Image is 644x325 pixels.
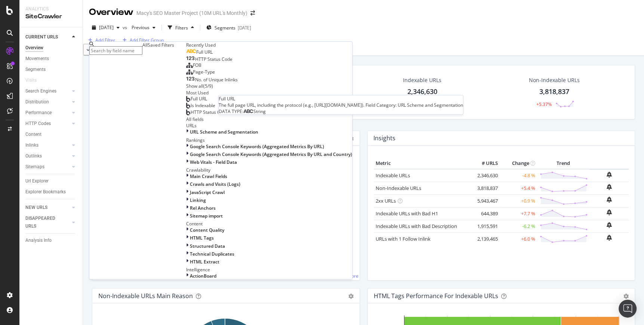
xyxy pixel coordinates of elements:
[117,37,166,44] button: Add Filter Group
[175,25,188,31] div: Filters
[25,141,38,149] div: Inlinks
[191,96,207,102] span: Full URL
[25,204,47,212] div: NEW URLS
[25,237,77,244] a: Analysis Info
[190,213,223,219] span: Sitemap import
[470,232,500,245] td: 2,139,465
[193,62,201,68] span: FOB
[219,96,463,102] div: Full URL
[25,152,70,160] a: Outlinks
[219,108,243,115] span: DATA TYPE:
[374,292,498,300] div: HTML Tags Performance for Indexable URLs
[83,37,117,44] button: Add Filter
[186,89,352,96] div: Most Used
[470,220,500,232] td: 1,915,591
[186,116,352,122] div: All fields
[190,197,206,203] span: Linking
[470,169,500,182] td: 2,346,630
[25,177,77,185] a: Url Explorer
[25,76,44,84] a: Visits
[376,172,410,179] a: Indexable URLs
[238,25,251,31] div: [DATE]
[130,37,164,43] div: Add Filter Group
[250,10,255,16] div: arrow-right-arrow-left
[203,22,254,34] button: Segments[DATE]
[25,188,66,196] div: Explorer Bookmarks
[25,163,44,171] div: Sitemaps
[25,120,70,128] a: HTTP Codes
[25,177,49,185] div: Url Explorer
[25,33,58,41] div: CURRENT URLS
[215,25,235,31] span: Segments
[470,194,500,207] td: 5,943,467
[89,6,133,19] div: Overview
[607,197,612,203] div: bell-plus
[191,102,215,109] span: Is Indexable
[403,76,441,84] div: Indexable URLs
[376,210,438,217] a: Indexable URLs with Bad H1
[470,158,500,169] th: # URLS
[25,237,52,244] div: Analysis Info
[348,294,354,299] div: gear
[25,215,63,230] div: DISAPPEARED URLS
[500,220,537,232] td: -6.2 %
[529,76,580,84] div: Non-Indexable URLs
[25,55,49,63] div: Movements
[129,22,158,34] button: Previous
[83,44,106,56] button: Apply
[500,169,537,182] td: -4.8 %
[190,189,225,195] span: JavaScript Crawl
[190,129,258,135] span: URL Scheme and Segmentation
[186,42,352,48] div: Recently Used
[376,235,431,242] a: URLs with 1 Follow Inlink
[25,204,70,212] a: NEW URLS
[25,55,77,63] a: Movements
[203,83,213,89] div: ( 5 / 9 )
[25,131,77,138] a: Content
[25,109,52,117] div: Performance
[619,300,637,318] div: Open Intercom Messenger
[190,159,237,165] span: Web Vitals - Field Data
[536,101,552,107] div: +5.37%
[190,227,224,233] span: Content Quality
[374,158,470,169] th: Metric
[25,188,77,196] a: Explorer Bookmarks
[190,205,216,211] span: Rel Anchors
[186,137,352,143] div: Rankings
[196,49,213,55] span: Full URL
[195,76,238,83] span: No. of Unique Inlinks
[500,194,537,207] td: +0.9 %
[186,167,352,173] div: Crawlability
[219,102,463,108] div: The full page URL, including the protocol (e.g., [URL][DOMAIN_NAME]). Field Category: URL Scheme ...
[25,44,77,52] a: Overview
[623,294,629,299] div: gear
[25,109,70,117] a: Performance
[136,9,247,17] div: Macy's SEO Master Project (10M URL's Monthly)
[607,235,612,241] div: bell-plus
[142,42,148,48] div: All
[25,120,51,128] div: HTTP Codes
[25,98,70,106] a: Distribution
[186,122,352,129] div: URLs
[25,163,70,171] a: Sitemaps
[25,44,43,52] div: Overview
[95,37,115,43] div: Add Filter
[607,184,612,190] div: bell-plus
[500,207,537,220] td: +7.7 %
[165,22,197,34] button: Filters
[607,222,612,228] div: bell-plus
[123,24,129,31] span: vs
[190,173,227,179] span: Main Crawl Fields
[25,33,70,41] a: CURRENT URLS
[190,235,214,241] span: HTML Tags
[190,259,219,265] span: HTML Extract
[539,87,569,97] div: 3,818,837
[25,215,70,230] a: DISAPPEARED URLS
[190,243,225,249] span: Structured Data
[98,292,193,300] div: Non-Indexable URLs Main Reason
[407,87,437,97] div: 2,346,630
[607,209,612,215] div: bell-plus
[253,108,266,115] span: String
[500,158,537,169] th: Change
[190,251,234,257] span: Technical Duplicates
